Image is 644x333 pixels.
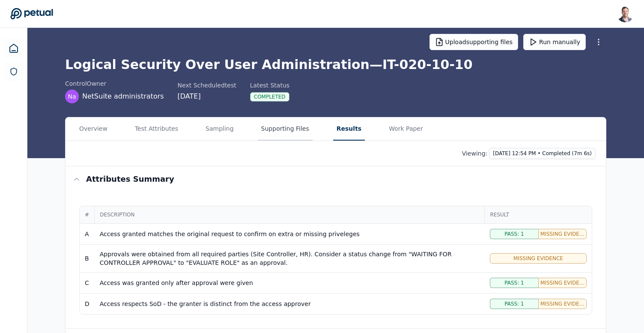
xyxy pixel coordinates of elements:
div: Approvals were obtained from all required parties (Site Controller, HR). Consider a status change... [100,250,480,267]
button: Supporting Files [258,117,313,141]
button: Overview [76,117,111,141]
span: Na [68,92,76,101]
button: Work Paper [385,117,426,141]
button: Attributes summary [66,166,606,192]
td: C [80,273,95,294]
div: Next Scheduled test [178,81,236,90]
span: Missing Evidence [513,255,563,262]
span: Pass: 1 [504,231,524,237]
span: Description [100,211,479,218]
button: Test Attributes [131,117,182,141]
div: [DATE] [178,91,236,102]
span: # [85,211,89,218]
button: Uploadsupporting files [429,34,519,50]
span: Missing Evidence: 1 [540,279,584,286]
div: Completed [250,92,289,102]
div: Access granted matches the original request to confirm on extra or missing priveleges [100,230,480,238]
span: NetSuite administrators [82,91,164,102]
a: Dashboard [3,38,24,59]
button: Run manually [523,34,586,50]
td: A [80,224,95,245]
h3: Attributes summary [86,173,174,185]
span: Missing Evidence: 1 [540,300,584,307]
span: Missing Evidence: 1 [540,231,584,237]
h1: Logical Security Over User Administration — IT-020-10-10 [65,57,606,72]
a: Go to Dashboard [10,8,53,20]
div: Access was granted only after approval were given [100,279,480,287]
div: Access respects SoD - the granter is distinct from the access approver [100,300,480,308]
img: Snir Kodesh [617,5,634,22]
span: Result [490,211,587,218]
span: Pass: 1 [504,279,524,286]
div: control Owner [65,79,164,88]
td: D [80,294,95,315]
p: Viewing: [462,149,488,158]
button: More Options [591,34,606,50]
span: Pass: 1 [504,300,524,307]
button: [DATE] 12:54 PM • Completed (7m 6s) [489,148,596,159]
button: Sampling [202,117,237,141]
td: B [80,245,95,273]
button: Results [333,117,365,141]
a: SOC 1 Reports [4,62,23,81]
div: Latest Status [250,81,289,90]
